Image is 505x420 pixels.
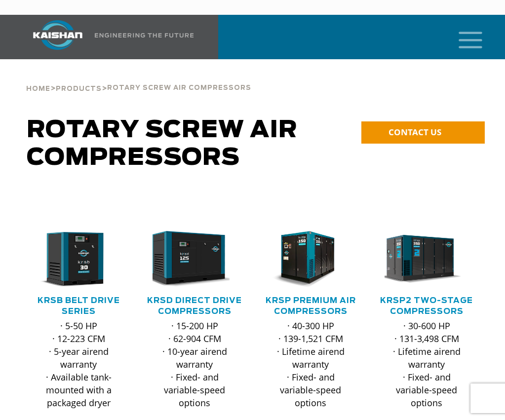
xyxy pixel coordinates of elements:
div: krsd125 [153,231,237,288]
a: Products [56,84,102,93]
a: KRSP2 Two-Stage Compressors [380,297,473,315]
p: · 15-200 HP · 62-904 CFM · 10-year airend warranty · Fixed- and variable-speed options [153,319,237,409]
p: · 30-600 HP · 131-3,498 CFM · Lifetime airend warranty · Fixed- and variable-speed options [385,319,469,409]
img: kaishan logo [21,20,95,50]
span: CONTACT US [388,126,441,138]
img: Engineering the future [95,33,194,38]
a: KRSD Direct Drive Compressors [147,297,242,315]
img: krsd125 [145,231,230,288]
a: mobile menu [455,29,471,45]
a: KRSP Premium Air Compressors [266,297,356,315]
a: KRSB Belt Drive Series [38,297,120,315]
span: Rotary Screw Air Compressors [107,85,251,91]
a: Home [26,84,50,93]
span: Products [56,86,102,92]
p: · 40-300 HP · 139-1,521 CFM · Lifetime airend warranty · Fixed- and variable-speed options [269,319,353,409]
span: Home [26,86,50,92]
div: krsp350 [385,231,469,288]
div: krsb30 [37,231,121,288]
span: Rotary Screw Air Compressors [27,118,298,170]
a: Kaishan USA [21,15,195,59]
img: krsp350 [377,231,462,288]
img: krsp150 [261,231,346,288]
div: > > [26,59,251,97]
a: CONTACT US [361,121,485,144]
img: krsb30 [29,231,114,288]
div: krsp150 [269,231,353,288]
